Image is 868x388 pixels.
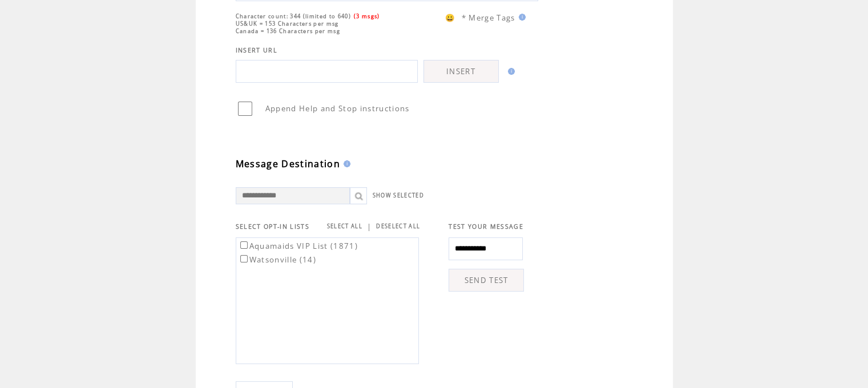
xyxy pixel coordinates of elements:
span: Message Destination [236,157,340,170]
a: DESELECT ALL [376,223,420,230]
span: | [367,221,372,232]
label: Aquamaids VIP List (1871) [238,241,358,251]
span: SELECT OPT-IN LISTS [236,223,309,231]
span: Append Help and Stop instructions [265,103,410,114]
a: SELECT ALL [327,223,362,230]
input: Watsonville (14) [240,255,248,262]
span: (3 msgs) [354,13,380,20]
img: help.gif [340,160,350,167]
img: help.gif [515,14,526,21]
span: 😀 [445,13,455,23]
span: TEST YOUR MESSAGE [449,223,523,231]
span: Character count: 344 (limited to 640) [236,13,351,20]
img: help.gif [504,68,515,75]
span: US&UK = 153 Characters per msg [236,20,339,27]
span: INSERT URL [236,46,277,54]
a: SHOW SELECTED [373,192,424,199]
a: INSERT [423,60,499,83]
span: * Merge Tags [462,13,515,23]
span: Canada = 136 Characters per msg [236,27,340,35]
label: Watsonville (14) [238,254,316,265]
input: Aquamaids VIP List (1871) [240,241,248,249]
a: SEND TEST [449,269,524,292]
